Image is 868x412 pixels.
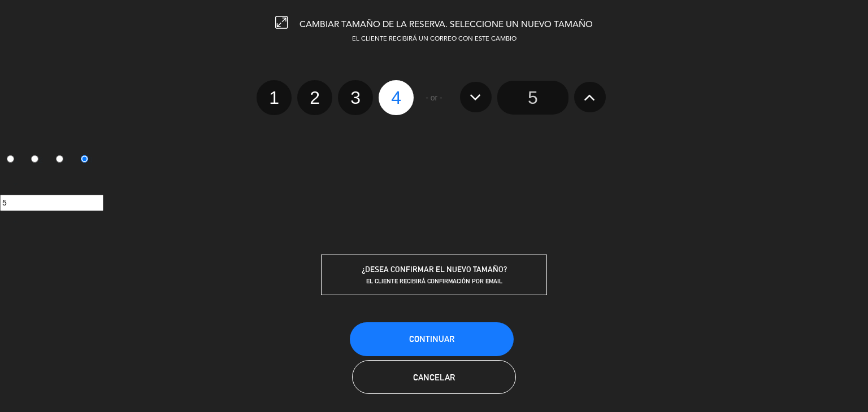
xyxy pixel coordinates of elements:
label: 2 [25,151,50,170]
span: Cancelar [413,372,455,382]
button: Continuar [350,322,514,356]
span: EL CLIENTE RECIBIRÁ CONFIRMACIÓN POR EMAIL [366,277,502,285]
label: 3 [50,151,75,170]
label: 1 [257,80,292,115]
span: ¿DESEA CONFIRMAR EL NUEVO TAMAÑO? [362,265,507,274]
span: Continuar [409,334,454,344]
span: - or - [426,91,442,104]
label: 4 [74,151,99,170]
label: 3 [338,80,373,115]
button: Cancelar [352,360,516,394]
label: 2 [297,80,332,115]
label: 4 [379,80,414,115]
span: EL CLIENTE RECIBIRÁ UN CORREO CON ESTE CAMBIO [352,36,517,42]
input: 2 [31,155,38,163]
span: CAMBIAR TAMAÑO DE LA RESERVA. SELECCIONE UN NUEVO TAMAÑO [300,20,593,29]
input: 3 [56,155,63,163]
input: 4 [81,155,88,163]
input: 1 [7,155,14,163]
